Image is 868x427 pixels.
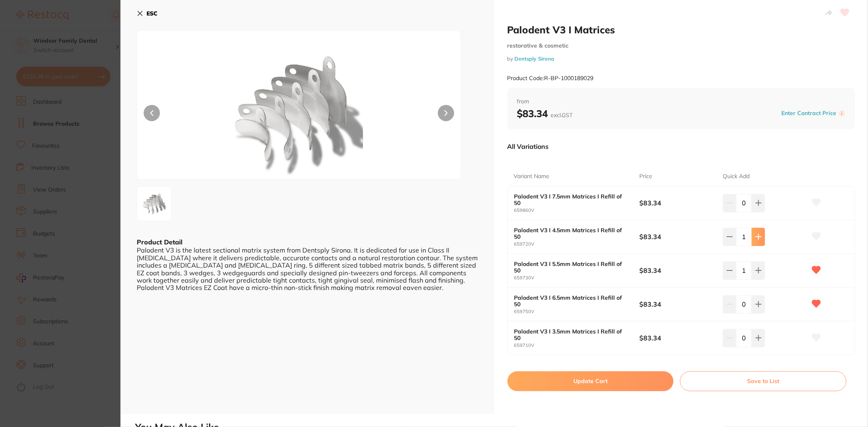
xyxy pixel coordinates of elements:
[514,208,640,213] small: 659860V
[779,109,839,117] button: Enter Contract Price
[507,24,855,36] h2: Palodent V3 I Matrices
[507,42,855,49] small: restorative & cosmetic
[507,371,674,391] button: Update Cart
[507,56,855,62] small: by
[639,232,715,241] b: $83.34
[639,266,715,275] b: $83.34
[514,193,627,206] b: Palodent V3 I 7.5mm Matrices I Refill of 50
[514,343,640,348] small: 659710V
[137,238,182,246] b: Product Detail
[551,111,573,119] span: excl. GST
[515,55,555,62] a: Dentsply Sirona
[507,75,594,82] small: Product Code: R-BP-1000189029
[839,110,845,117] label: i
[514,261,627,274] b: Palodent V3 I 5.5mm Matrices I Refill of 50
[137,246,478,291] div: Palodent V3 is the latest sectional matrix system from Dentsply Sirona. It is dedicated for use i...
[514,242,640,247] small: 659720V
[639,198,715,207] b: $83.34
[507,142,549,150] p: All Variations
[639,172,652,181] p: Price
[140,189,169,218] img: cGc
[202,51,396,179] img: cGc
[514,172,550,181] p: Variant Name
[514,294,627,307] b: Palodent V3 I 6.5mm Matrices I Refill of 50
[514,275,640,281] small: 659730V
[517,98,846,106] span: from
[680,371,846,391] button: Save to List
[639,333,715,342] b: $83.34
[514,227,627,240] b: Palodent V3 I 4.5mm Matrices I Refill of 50
[146,10,157,17] b: ESC
[514,309,640,314] small: 659750V
[723,172,750,181] p: Quick Add
[137,7,157,20] button: ESC
[639,300,715,309] b: $83.34
[514,328,627,341] b: Palodent V3 I 3.5mm Matrices I Refill of 50
[517,107,573,120] b: $83.34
